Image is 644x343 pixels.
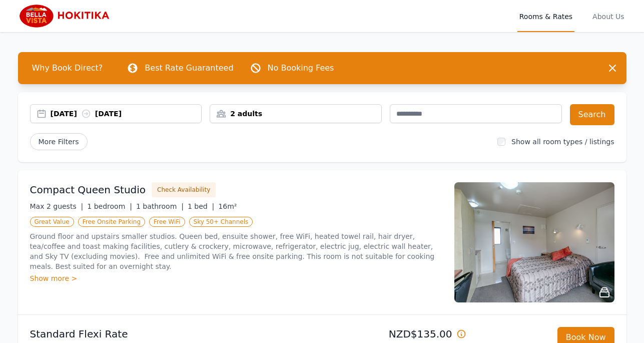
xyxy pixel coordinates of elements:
p: NZD$135.00 [326,327,466,341]
p: No Booking Fees [268,62,334,74]
label: Show all room types / listings [511,138,614,146]
span: More Filters [30,133,88,150]
div: [DATE] [DATE] [51,109,202,119]
img: Bella Vista Hokitika [18,4,115,28]
div: Show more > [30,273,442,283]
button: Check Availability [152,182,216,197]
span: 1 bathroom | [136,202,184,210]
p: Ground floor and upstairs smaller studios. Queen bed, ensuite shower, free WiFi, heated towel rai... [30,231,442,271]
span: Max 2 guests | [30,202,84,210]
span: 1 bedroom | [87,202,132,210]
div: 2 adults [210,109,381,119]
h3: Compact Queen Studio [30,183,146,197]
span: Free Onsite Parking [78,217,145,227]
p: Standard Flexi Rate [30,327,318,341]
button: Search [570,104,614,125]
span: 16m² [218,202,237,210]
p: Best Rate Guaranteed [145,62,233,74]
span: Great Value [30,217,74,227]
span: Free WiFi [149,217,185,227]
span: Sky 50+ Channels [189,217,253,227]
span: 1 bed | [188,202,214,210]
span: Why Book Direct? [24,58,111,78]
